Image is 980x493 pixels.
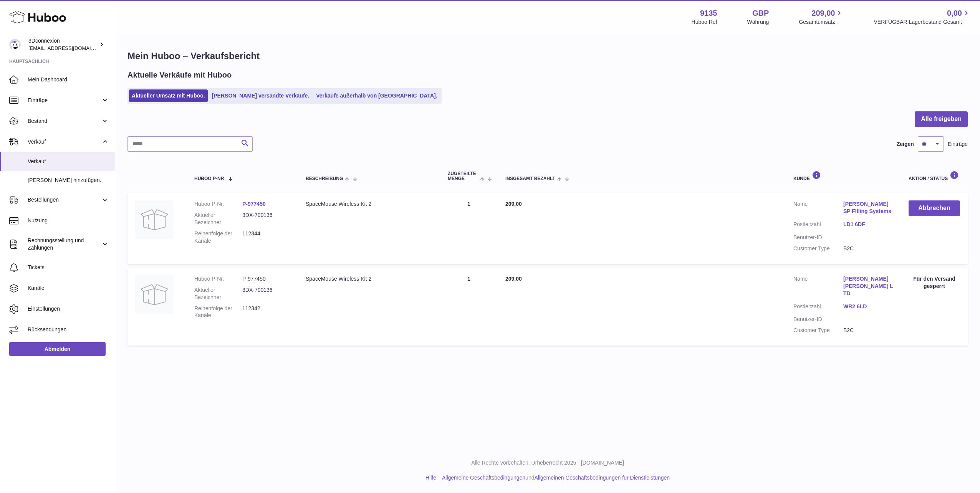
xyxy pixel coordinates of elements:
span: Bestellungen [28,196,101,203]
div: Kunde [793,171,893,181]
span: Insgesamt bezahlt [505,176,555,181]
span: Einträge [28,97,101,104]
span: Huboo P-Nr [194,176,224,181]
dt: Reihenfolge der Kanäle [194,230,242,245]
p: Alle Rechte vorbehalten. Urheberrecht 2025 - [DOMAIN_NAME] [121,459,974,467]
dt: Benutzer-ID [793,316,843,323]
span: [PERSON_NAME] hinzufügen. [28,177,109,184]
span: Bestand [28,117,101,125]
dd: 112342 [242,305,290,319]
span: Rücksendungen [28,326,109,333]
a: 209,00 Gesamtumsatz [799,8,844,26]
button: Alle freigeben [915,111,968,127]
span: Gesamtumsatz [799,18,844,26]
span: VERFÜGBAR Lagerbestand Gesamt [874,18,971,26]
span: Einstellungen [28,305,109,313]
span: 0,00 [947,8,962,18]
h2: Aktuelle Verkäufe mit Huboo [127,70,232,80]
dt: Aktueller Bezeichner [194,212,242,226]
label: Zeigen [897,141,914,148]
dt: Name [793,200,843,217]
dt: Reihenfolge der Kanäle [194,305,242,319]
div: Aktion / Status [909,171,960,181]
div: Für den Versand gesperrt [909,275,960,290]
a: WR2 6LD [843,303,893,310]
dd: 112344 [242,230,290,245]
a: Verkäufe außerhalb von [GEOGRAPHIC_DATA]. [313,89,440,102]
span: Einträge [948,141,968,148]
a: Allgemeine Geschäftsbedingungen [442,475,525,481]
span: 209,00 [505,201,522,207]
dt: Name [793,275,843,299]
span: Tickets [28,264,109,271]
div: Währung [747,18,769,26]
img: order_eu@3dconnexion.com [9,39,21,50]
div: SpaceMouse Wireless Kit 2 [306,200,432,208]
dd: B2C [843,327,893,334]
h1: Mein Huboo – Verkaufsbericht [127,50,968,62]
div: SpaceMouse Wireless Kit 2 [306,275,432,283]
a: Allgemeinen Geschäftsbedingungen für Dienstleistungen [534,475,670,481]
div: 3Dconnexion [28,37,98,52]
dt: Huboo P-Nr. [194,275,242,283]
dt: Huboo P-Nr. [194,200,242,208]
span: [EMAIL_ADDRESS][DOMAIN_NAME] [28,45,113,51]
button: Abbrechen [909,200,960,216]
span: Rechnungsstellung und Zahlungen [28,237,101,251]
span: 209,00 [811,8,835,18]
span: Verkauf [28,158,109,165]
a: [PERSON_NAME] [PERSON_NAME] LTD [843,275,893,297]
dd: 3DX-700136 [242,286,290,301]
span: Mein Dashboard [28,76,109,83]
span: Kanäle [28,285,109,292]
dt: Postleitzahl [793,221,843,230]
span: Verkauf [28,138,101,146]
span: ZUGETEILTE Menge [448,171,478,181]
a: [PERSON_NAME] versandte Verkäufe. [209,89,312,102]
dt: Customer Type [793,327,843,334]
a: Hilfe [425,475,436,481]
a: [PERSON_NAME] SP FIlling Systems [843,200,893,215]
dt: Benutzer-ID [793,234,843,241]
img: no-photo.jpg [135,200,174,239]
a: Abmelden [9,342,106,356]
a: P-977450 [242,201,266,207]
dt: Aktueller Bezeichner [194,286,242,301]
td: 1 [440,268,498,346]
dd: P-977450 [242,275,290,283]
a: Aktueller Umsatz mit Huboo. [129,89,208,102]
dt: Customer Type [793,245,843,252]
a: 0,00 VERFÜGBAR Lagerbestand Gesamt [874,8,971,26]
span: Beschreibung [306,176,343,181]
li: und [439,474,670,481]
dd: 3DX-700136 [242,212,290,226]
strong: GBP [752,8,769,18]
span: 209,00 [505,276,522,282]
td: 1 [440,193,498,263]
span: Nutzung [28,217,109,224]
a: LD1 6DF [843,221,893,228]
dd: B2C [843,245,893,252]
div: Huboo Ref [692,18,717,26]
img: no-photo.jpg [135,275,174,314]
strong: 9135 [700,8,717,18]
dt: Postleitzahl [793,303,843,312]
